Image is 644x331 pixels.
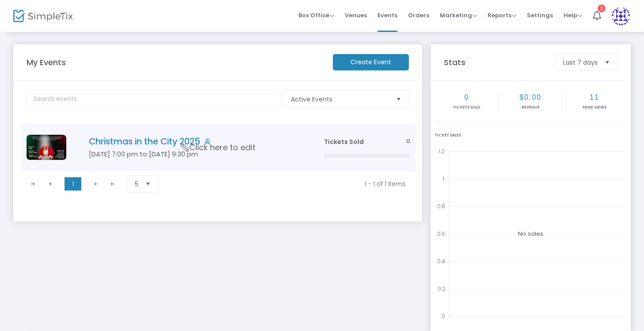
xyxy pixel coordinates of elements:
[142,175,154,192] button: Select
[601,55,614,70] button: Select
[500,105,561,111] p: Revenue
[89,136,297,147] h4: Christmas in the City 2025
[333,54,409,70] m-button: Create Event
[27,90,280,108] input: Search events
[27,135,66,160] img: CITC85X111.jpg
[22,56,328,68] m-panel-title: My Events
[89,150,297,158] h5: [DATE] 7:00 pm to [DATE] 9:30 pm
[500,93,561,101] h2: $0.00
[564,93,625,101] h2: 11
[527,4,553,27] span: Settings
[564,105,625,111] p: Page Views
[440,56,552,68] m-panel-title: Stats
[598,4,606,12] div: 1
[21,124,415,171] div: Data table
[435,145,626,323] div: No sales
[392,91,405,108] button: Select
[291,95,389,104] span: Active Events
[564,11,582,19] span: Help
[135,179,138,188] span: 5
[298,11,334,19] span: Box Office
[181,142,255,153] span: Click here to edit
[436,105,497,111] p: Tickets sold
[436,93,497,101] h2: 0
[65,177,81,191] span: Page 1
[488,11,516,19] span: Reports
[377,4,397,27] span: Events
[435,132,626,139] div: Ticket Sales
[174,179,406,188] kendo-pager-info: 1 - 1 of 1 items
[563,58,598,67] span: Last 7 days
[408,4,429,27] span: Orders
[345,4,367,27] span: Venues
[406,137,410,146] span: 0
[440,11,477,19] span: Marketing
[324,137,364,146] span: Tickets Sold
